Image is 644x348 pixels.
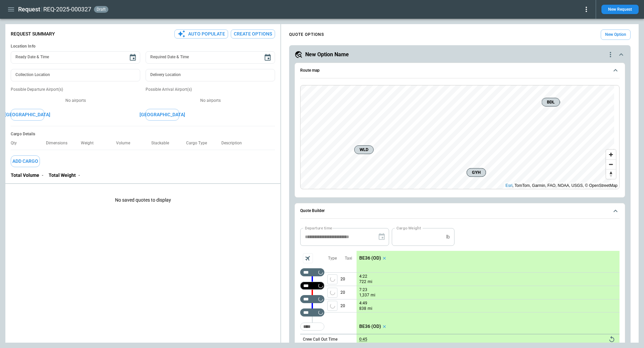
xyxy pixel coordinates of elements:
[601,29,631,40] button: New Option
[446,234,450,240] p: lb
[303,253,313,263] span: Aircraft selection
[327,301,337,311] button: left aligned
[11,172,39,178] p: Total Volume
[368,306,372,311] p: mi
[357,146,371,153] span: WLD
[146,87,275,92] p: Possible Arrival Airport(s)
[146,98,275,103] p: No airports
[606,159,616,169] button: Zoom out
[300,268,324,276] div: Not found
[305,225,332,231] label: Departure time
[294,51,625,59] button: New Option Namequote-option-actions
[18,5,40,13] h1: Request
[300,282,324,290] div: Not found
[606,150,616,159] button: Zoom in
[303,337,337,342] p: Crew Call Out Time
[126,51,140,64] button: Choose date
[340,286,357,299] p: 20
[606,51,614,59] div: quote-option-actions
[359,255,381,261] p: BE36 (OD)
[186,141,212,146] p: Cargo Type
[300,68,320,73] h6: Route map
[289,33,324,36] h4: QUOTE OPTIONS
[11,141,22,146] p: Qty
[340,273,357,286] p: 20
[261,51,274,64] button: Choose date
[116,141,136,146] p: Volume
[300,203,620,219] button: Quote Builder
[505,183,513,188] a: Esri
[300,85,620,190] div: Route map
[300,323,324,331] div: Too short
[11,155,40,167] button: Add Cargo
[49,172,76,178] p: Total Weight
[327,288,337,298] button: left aligned
[359,292,369,298] p: 1,337
[46,141,73,146] p: Dimensions
[327,274,337,284] span: Type of sector
[340,299,357,312] p: 20
[359,274,367,279] p: 4:22
[606,169,616,179] button: Reset bearing to north
[11,132,275,137] h6: Cargo Details
[545,99,557,106] span: BDL
[11,109,44,121] button: [GEOGRAPHIC_DATA]
[368,279,372,285] p: mi
[11,31,55,37] p: Request Summary
[470,169,483,176] span: GYH
[81,141,99,146] p: Weight
[396,225,421,231] label: Cargo Weight
[505,182,618,189] div: , TomTom, Garmin, FAO, NOAA, USGS, © OpenStreetMap
[300,209,325,213] h6: Quote Builder
[359,301,367,306] p: 4:49
[327,288,337,298] span: Type of sector
[359,279,366,285] p: 722
[151,141,174,146] p: Stackable
[327,274,337,284] button: left aligned
[146,109,179,121] button: [GEOGRAPHIC_DATA]
[345,256,352,261] p: Taxi
[5,187,280,214] p: No saved quotes to display
[359,287,367,292] p: 7:23
[328,256,337,261] p: Type
[78,172,80,178] p: -
[305,51,349,58] h5: New Option Name
[359,337,367,342] p: 0:45
[11,87,140,92] p: Possible Departure Airport(s)
[359,324,381,329] p: BE36 (OD)
[300,308,324,317] div: Not found
[300,63,620,78] button: Route map
[95,7,107,12] span: draft
[607,334,617,344] button: Reset
[174,29,228,39] button: Auto Populate
[11,98,140,103] p: No airports
[231,29,275,39] button: Create Options
[301,85,614,189] canvas: Map
[327,301,337,311] span: Type of sector
[221,141,247,146] p: Description
[11,44,275,49] h6: Location Info
[42,172,43,178] p: -
[300,295,324,303] div: Not found
[371,292,375,298] p: mi
[359,306,366,311] p: 838
[43,5,91,13] h2: REQ-2025-000327
[601,5,639,14] button: New Request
